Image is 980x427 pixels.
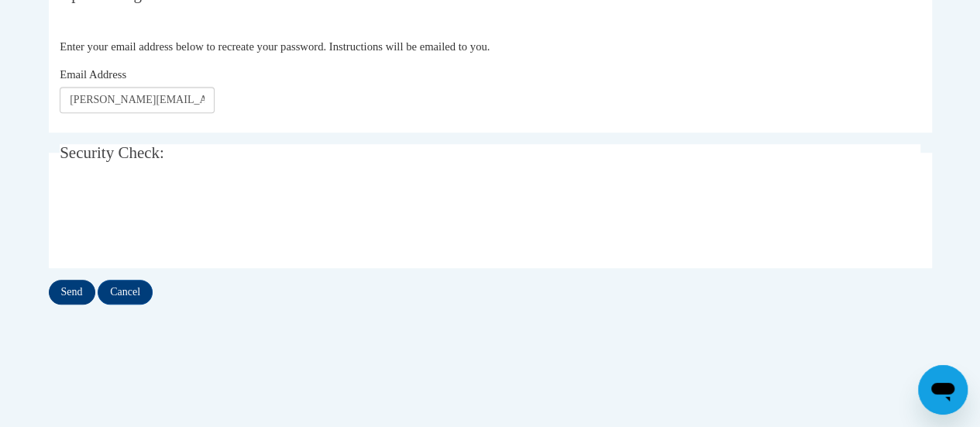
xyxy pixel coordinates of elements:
iframe: reCAPTCHA [60,188,295,249]
span: Security Check: [60,143,164,162]
input: Email [60,87,215,113]
span: Email Address [60,68,126,81]
iframe: Button to launch messaging window [918,365,968,415]
span: Enter your email address below to recreate your password. Instructions will be emailed to you. [60,40,490,53]
input: Cancel [98,280,153,305]
input: Send [49,280,95,305]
